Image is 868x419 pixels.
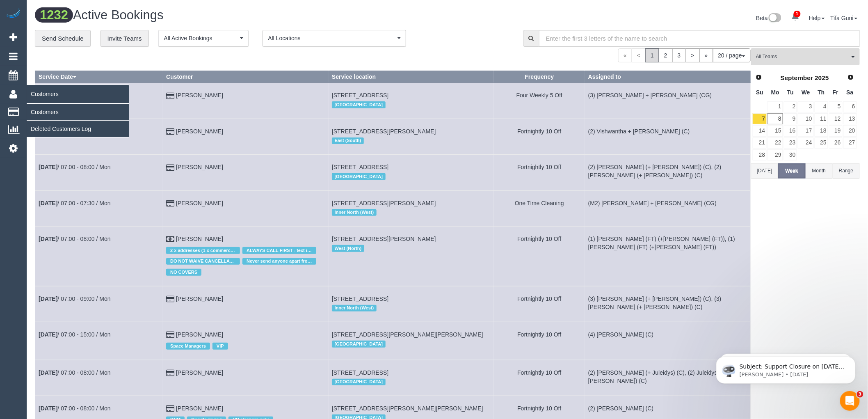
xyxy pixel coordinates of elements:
[753,72,765,83] a: Prev
[829,137,843,149] a: 26
[332,305,377,311] span: Inner North (West)
[829,101,843,112] a: 5
[802,89,810,96] span: Wednesday
[585,119,751,154] td: Assigned to
[166,247,240,254] span: 2 x addresses (1 x commercial and 1 x residential)
[35,155,163,190] td: Schedule date
[784,101,797,112] a: 2
[332,377,491,387] div: Location
[35,83,163,119] td: Schedule date
[35,227,163,286] td: Schedule date
[176,200,223,206] a: [PERSON_NAME]
[778,163,805,179] button: Week
[329,83,494,119] td: Service location
[751,48,860,65] button: All Teams
[166,343,210,349] span: Space Managers
[176,236,223,242] a: [PERSON_NAME]
[332,245,364,252] span: West (North)
[163,190,329,226] td: Customer
[618,48,632,62] span: «
[242,247,316,254] span: ALWAYS CALL FIRST - text if no answer
[158,30,249,47] button: All Active Bookings
[768,13,781,24] img: New interface
[784,137,797,149] a: 23
[332,128,436,135] span: [STREET_ADDRESS][PERSON_NAME]
[753,137,767,149] a: 21
[164,34,238,42] span: All Active Bookings
[39,331,57,338] b: [DATE]
[163,322,329,360] td: Customer
[163,360,329,396] td: Customer
[329,227,494,286] td: Service location
[699,48,713,62] a: »
[176,92,223,98] a: [PERSON_NAME]
[753,149,767,160] a: 28
[39,164,57,170] b: [DATE]
[176,128,223,135] a: [PERSON_NAME]
[332,295,388,302] span: [STREET_ADDRESS]
[332,243,491,254] div: Location
[494,322,585,360] td: Frequency
[781,74,813,81] span: September
[329,119,494,154] td: Service location
[35,286,163,322] td: Schedule date
[35,7,73,23] span: 1232
[166,332,174,338] i: Credit Card Payment
[494,119,585,154] td: Frequency
[585,71,751,83] th: Assigned to
[35,30,91,47] a: Send Schedule
[784,149,797,160] a: 30
[332,173,386,180] span: [GEOGRAPHIC_DATA]
[176,369,223,376] a: [PERSON_NAME]
[645,48,659,62] span: 1
[39,405,111,412] a: [DATE]/ 07:00 - 08:00 / Mon
[585,83,751,119] td: Assigned to
[332,101,386,108] span: [GEOGRAPHIC_DATA]
[585,227,751,286] td: Assigned to
[332,236,436,242] span: [STREET_ADDRESS][PERSON_NAME]
[332,209,377,216] span: Inner North (West)
[809,15,825,21] a: Help
[163,286,329,322] td: Customer
[713,48,751,62] button: 20 / page
[163,119,329,154] td: Customer
[494,155,585,190] td: Frequency
[539,30,860,47] input: Enter the first 3 letters of the name to search
[329,322,494,360] td: Service location
[166,269,201,275] span: NO COVERS
[332,331,483,338] span: [STREET_ADDRESS][PERSON_NAME][PERSON_NAME]
[35,322,163,360] td: Schedule date
[815,125,828,136] a: 18
[163,71,329,83] th: Customer
[494,71,585,83] th: Frequency
[787,89,794,96] span: Tuesday
[753,125,767,136] a: 14
[39,236,57,242] b: [DATE]
[771,89,779,96] span: Monday
[166,201,174,206] i: Credit Card Payment
[166,370,174,376] i: Credit Card Payment
[332,339,491,349] div: Location
[756,74,762,80] span: Prev
[263,30,406,47] button: All Locations
[332,369,388,376] span: [STREET_ADDRESS]
[176,295,223,302] a: [PERSON_NAME]
[27,85,129,103] span: Customers
[212,343,228,349] span: VIP
[39,164,111,170] a: [DATE]/ 07:00 - 08:00 / Mon
[632,48,646,62] span: <
[585,286,751,322] td: Assigned to
[843,113,857,124] a: 13
[332,303,491,314] div: Location
[39,405,57,412] b: [DATE]
[767,125,783,136] a: 15
[39,236,111,242] a: [DATE]/ 07:00 - 08:00 / Mon
[494,286,585,322] td: Frequency
[176,331,223,338] a: [PERSON_NAME]
[329,286,494,322] td: Service location
[494,227,585,286] td: Frequency
[329,190,494,226] td: Service location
